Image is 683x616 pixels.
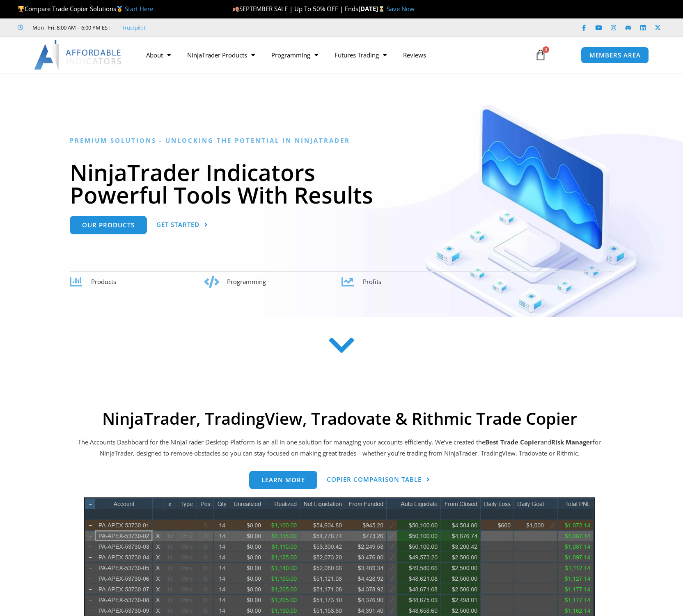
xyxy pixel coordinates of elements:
a: Learn more [249,471,317,489]
strong: Risk Manager [551,438,593,446]
a: About [138,46,179,64]
span: Get Started [156,222,199,228]
img: 🥇 [117,6,123,12]
h1: NinjaTrader Indicators Powerful Tools With Results [70,161,614,206]
a: MEMBERS AREA [581,47,649,64]
a: NinjaTrader Products [179,46,263,64]
a: Copier Comparison Table [327,471,430,489]
span: Compare Trade Copier Solutions [18,5,153,13]
img: LogoAI | Affordable Indicators – NinjaTrader [34,40,122,70]
span: SEPTEMBER SALE | Up To 50% OFF | Ends [232,5,358,13]
span: 0 [543,46,549,53]
b: Best Trade Copier [485,438,541,446]
span: Profits [363,277,381,286]
a: Trustpilot [122,23,146,32]
strong: [DATE] [358,5,387,13]
span: Copier Comparison Table [327,476,422,483]
a: Our Products [70,216,147,234]
a: Save Now [387,5,415,13]
a: Futures Trading [326,46,395,64]
p: The Accounts Dashboard for the NinjaTrader Desktop Platform is an all in one solution for managin... [77,437,602,460]
span: Products [91,277,116,286]
a: Get Started [156,216,208,234]
img: 🏆 [18,6,24,12]
img: ⌛ [378,6,385,12]
nav: Menu [138,46,525,64]
h6: Premium Solutions - Unlocking the Potential in NinjaTrader [70,137,614,144]
a: Start Here [125,5,153,13]
span: Mon - Fri: 8:00 AM – 6:00 PM EST [30,23,110,32]
span: Our Products [82,222,135,228]
h2: NinjaTrader, TradingView, Tradovate & Rithmic Trade Copier [77,409,602,428]
span: Programming [227,277,266,286]
span: MEMBERS AREA [589,52,641,58]
a: Reviews [395,46,434,64]
a: Programming [263,46,326,64]
a: 0 [523,43,559,67]
span: Learn more [261,477,305,483]
img: 🍂 [233,6,239,12]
